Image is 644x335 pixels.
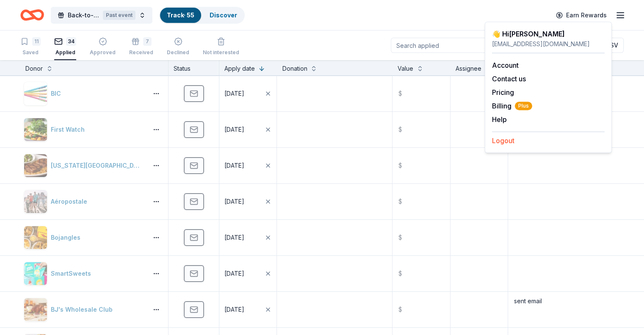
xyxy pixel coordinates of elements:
[54,34,76,60] button: 34Applied
[391,38,499,53] input: Search applied
[24,190,144,213] button: Image for AéropostaleAéropostale
[456,64,481,74] div: Assignee
[24,262,144,285] button: Image for SmartSweetsSmartSweets
[219,292,276,327] button: [DATE]
[68,10,100,20] span: Back-to-School Bingo Fundraiser
[492,39,605,49] div: [EMAIL_ADDRESS][DOMAIN_NAME]
[24,118,144,141] button: Image for First WatchFirst Watch
[492,88,514,97] a: Pricing
[143,37,152,46] div: 7
[219,220,276,255] button: [DATE]
[210,11,237,19] a: Discover
[219,184,276,219] button: [DATE]
[66,37,76,46] div: 34
[167,34,189,60] button: Declined
[24,226,144,249] button: Image for BojanglesBojangles
[24,298,144,321] button: Image for BJ's Wholesale ClubBJ's Wholesale Club
[167,49,189,56] div: Declined
[24,82,144,105] button: Image for BICBIC
[129,34,153,60] button: 7Received
[224,197,244,207] div: [DATE]
[224,89,244,99] div: [DATE]
[492,101,532,111] span: Billing
[169,60,219,75] div: Status
[224,64,255,74] div: Apply date
[159,7,245,24] button: Track· 55Discover
[219,148,276,183] button: [DATE]
[24,154,144,177] button: Image for Texas Roadhouse[US_STATE][GEOGRAPHIC_DATA]
[203,34,239,60] button: Not interested
[282,64,307,74] div: Donation
[219,256,276,291] button: [DATE]
[219,76,276,111] button: [DATE]
[224,269,244,279] div: [DATE]
[224,161,244,171] div: [DATE]
[129,49,153,56] div: Received
[54,49,76,56] div: Applied
[167,11,194,19] a: Track· 55
[219,112,276,147] button: [DATE]
[32,37,41,46] div: 11
[20,49,41,56] div: Saved
[103,11,135,20] div: Past event
[509,293,623,327] textarea: sent email
[224,233,244,243] div: [DATE]
[51,7,152,24] button: Back-to-School Bingo FundraiserPast event
[492,114,507,125] button: Help
[90,34,116,60] button: Approved
[492,61,519,69] a: Account
[20,5,44,25] a: Home
[492,29,605,39] div: 👋 Hi [PERSON_NAME]
[20,34,41,60] button: 11Saved
[492,136,514,146] button: Logout
[398,64,413,74] div: Value
[492,74,526,84] button: Contact us
[551,8,612,23] a: Earn Rewards
[224,125,244,135] div: [DATE]
[203,49,239,56] div: Not interested
[224,305,244,315] div: [DATE]
[492,101,532,111] button: BillingPlus
[90,49,116,56] div: Approved
[515,102,532,110] span: Plus
[25,64,43,74] div: Donor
